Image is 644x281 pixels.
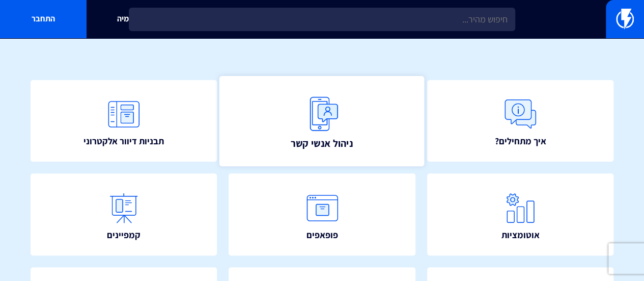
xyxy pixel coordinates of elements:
span: אוטומציות [501,228,539,242]
a: פופאפים [229,173,415,256]
a: אוטומציות [427,173,613,256]
span: ניהול אנשי קשר [291,136,353,150]
a: קמפיינים [31,173,217,256]
span: קמפיינים [107,228,141,242]
span: פופאפים [306,228,338,242]
a: איך מתחילים? [427,80,613,162]
a: תבניות דיוור אלקטרוני [31,80,217,162]
span: איך מתחילים? [494,135,546,148]
span: תבניות דיוור אלקטרוני [83,135,164,148]
a: ניהול אנשי קשר [219,76,425,166]
input: חיפוש מהיר... [129,8,515,31]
